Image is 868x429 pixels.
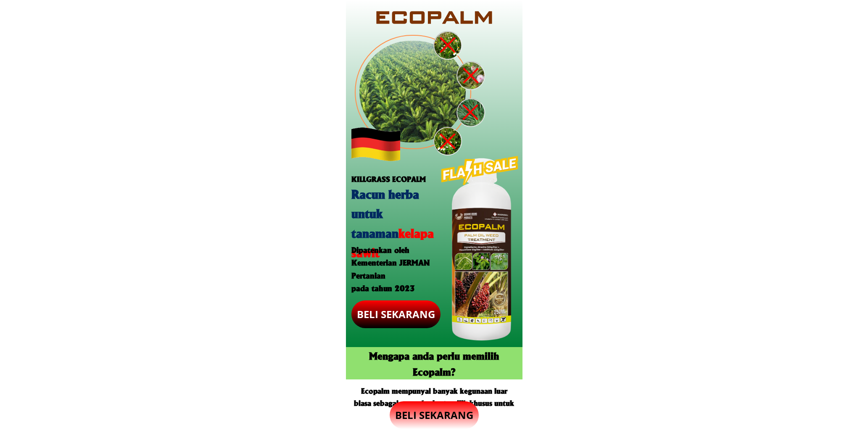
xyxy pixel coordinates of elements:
[390,401,479,429] p: BELI SEKARANG
[351,184,441,262] h2: Racun herba untuk tanaman
[351,300,441,328] p: BELI SEKARANG
[354,384,514,421] h3: Ecopalm mempunyai banyak kegunaan luar biasa sebagai racun herba terpilih khusus untuk pokok kela...
[351,173,435,185] h3: KILLGRASS ECOPALM
[351,243,435,295] h3: Dipatenkan oleh Kementerian JERMAN Pertanian pada tahun 2023
[351,224,434,260] span: kelapa sawit
[351,347,517,379] h2: Mengapa anda perlu memilih Ecopalm?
